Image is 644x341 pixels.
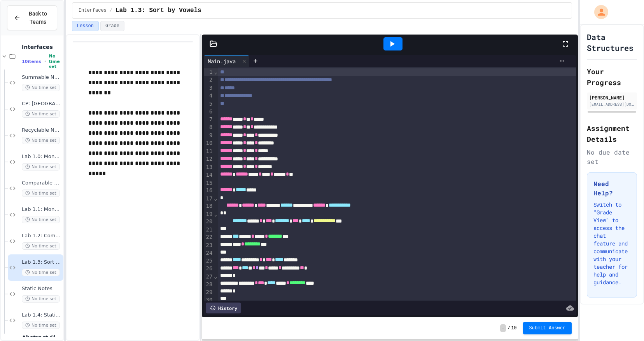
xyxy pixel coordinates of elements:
span: No time set [22,242,60,250]
span: CP: [GEOGRAPHIC_DATA] [22,101,62,107]
span: Comparable Notes [22,180,62,186]
button: Submit Answer [523,322,572,334]
span: 10 [511,325,516,331]
span: Fold line [213,195,217,202]
div: 5 [204,100,213,108]
span: Lab 1.2: Comparing Points [22,233,62,239]
span: No time set [22,163,60,170]
div: 6 [204,108,213,116]
span: 10 items [22,59,41,64]
div: 11 [204,148,213,155]
h3: Need Help? [593,179,630,198]
div: 22 [204,233,213,241]
div: 23 [204,242,213,249]
iframe: chat widget [611,310,636,333]
button: Lesson [72,21,99,31]
iframe: chat widget [579,276,636,309]
span: Fold line [213,69,217,75]
div: 4 [204,92,213,100]
span: No time set [22,269,60,276]
span: Recyclable Notes [22,127,62,134]
div: 1 [204,68,213,76]
div: 24 [204,249,213,257]
span: Summable Notes [22,74,62,81]
span: No time set [49,54,62,69]
button: Grade [100,21,124,31]
div: 18 [204,202,213,210]
div: 21 [204,226,213,234]
span: / [110,7,112,14]
div: Main.java [204,55,249,67]
h2: Assignment Details [587,123,637,144]
div: 13 [204,164,213,171]
div: No due date set [587,148,637,166]
span: Lab 1.3: Sort by Vowels [115,6,201,15]
span: Back to Teams [25,10,51,26]
span: No time set [22,137,60,144]
div: 28 [204,281,213,289]
span: Fold line [213,273,217,280]
div: 27 [204,273,213,281]
div: My Account [586,3,610,21]
div: 17 [204,195,213,203]
span: Lab 1.3: Sort by Vowels [22,259,62,266]
div: History [206,303,241,313]
div: 8 [204,124,213,131]
div: 7 [204,116,213,124]
div: 15 [204,179,213,187]
div: 3 [204,84,213,92]
div: [PERSON_NAME] [589,94,635,101]
div: 2 [204,76,213,84]
span: Submit Answer [529,325,566,331]
div: [EMAIL_ADDRESS][DOMAIN_NAME] [589,101,635,107]
span: Fold line [213,211,217,217]
p: Switch to "Grade View" to access the chat feature and communicate with your teacher for help and ... [593,201,630,286]
span: Interfaces [79,7,107,14]
span: / [507,325,510,331]
button: Back to Teams [7,5,57,30]
div: 29 [204,289,213,296]
div: 30 [204,296,213,304]
div: 12 [204,155,213,163]
span: Interfaces [22,43,62,50]
span: No time set [22,216,60,223]
div: 9 [204,132,213,139]
div: 10 [204,139,213,147]
span: No time set [22,110,60,118]
div: 19 [204,211,213,218]
span: No time set [22,190,60,197]
div: 14 [204,171,213,179]
span: Lab 1.4: Static Student [22,312,62,318]
span: No time set [22,322,60,329]
div: Main.java [204,57,240,65]
span: No time set [22,84,60,91]
div: 20 [204,218,213,226]
div: 26 [204,265,213,273]
span: Lab 1.1: Monster Check 2 [22,206,62,213]
span: Static Notes [22,285,62,292]
span: • [44,58,46,64]
div: 25 [204,257,213,265]
span: - [500,324,506,332]
span: Lab 1.0: Monster Check 1 [22,153,62,160]
h2: Your Progress [587,66,637,88]
div: 16 [204,187,213,195]
span: Abstract Classes [22,334,62,341]
h1: Data Structures [587,31,637,53]
span: No time set [22,295,60,303]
